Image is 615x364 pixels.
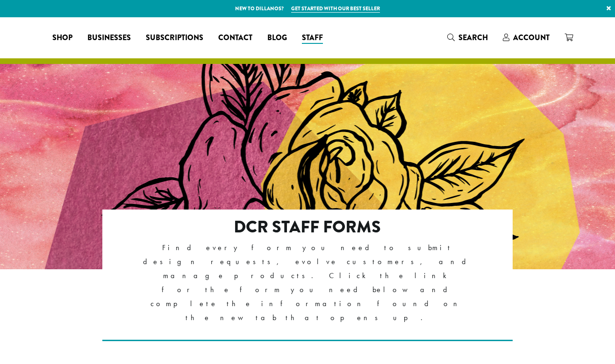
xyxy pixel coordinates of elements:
span: Staff [302,32,323,44]
span: Shop [52,32,72,44]
a: Shop [45,30,80,45]
span: Businesses [87,32,131,44]
a: Search [440,30,495,45]
p: Find every form you need to submit design requests, evolve customers, and manage products. Click ... [143,241,472,325]
span: Search [458,32,488,43]
span: Account [513,32,550,43]
a: Get started with our best seller [291,5,380,13]
h2: DCR Staff Forms [143,217,472,237]
a: Staff [294,30,330,45]
span: Subscriptions [146,32,203,44]
span: Contact [218,32,252,44]
span: Blog [267,32,287,44]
